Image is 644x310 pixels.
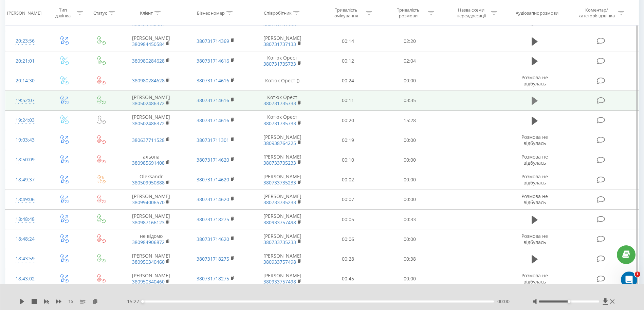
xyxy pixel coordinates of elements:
[248,170,317,190] td: [PERSON_NAME]
[379,150,441,170] td: 00:00
[132,137,165,143] a: 380637711528
[390,7,426,19] div: Тривалість розмови
[317,31,379,51] td: 00:14
[132,199,165,206] a: 380994006570
[317,111,379,130] td: 00:20
[263,199,296,206] a: 380733735233
[264,10,292,16] div: Співробітник
[577,7,617,19] div: Коментар/категорія дзвінка
[248,31,317,51] td: [PERSON_NAME]
[197,58,229,64] a: 380731714616
[263,21,296,28] a: 380731737133
[263,259,296,265] a: 380933757498
[119,269,183,289] td: [PERSON_NAME]
[379,229,441,249] td: 00:00
[635,272,640,277] span: 1
[197,275,229,282] a: 380731718275
[317,51,379,71] td: 00:12
[12,54,38,68] div: 20:21:01
[7,10,41,16] div: [PERSON_NAME]
[263,239,296,245] a: 380733735233
[119,210,183,229] td: [PERSON_NAME]
[12,232,38,246] div: 18:48:24
[12,272,38,285] div: 18:43:02
[521,193,548,206] span: Розмова не відбулась
[12,34,38,48] div: 20:23:56
[379,190,441,209] td: 00:00
[317,269,379,289] td: 00:45
[248,91,317,110] td: Котюк Орест
[379,130,441,150] td: 00:00
[12,94,38,107] div: 19:52:07
[12,193,38,206] div: 18:49:06
[119,170,183,190] td: Oleksandr
[12,213,38,226] div: 18:48:48
[197,256,229,262] a: 380731718275
[197,97,229,103] a: 380731714616
[68,298,73,305] span: 1 x
[197,196,229,202] a: 380731714620
[263,160,296,166] a: 380733735233
[497,298,510,305] span: 00:00
[317,71,379,91] td: 00:24
[119,229,183,249] td: не відомо
[263,219,296,226] a: 380933757498
[12,153,38,166] div: 18:50:09
[12,252,38,265] div: 18:43:59
[248,210,317,229] td: [PERSON_NAME]
[516,10,558,16] div: Аудіозапис розмови
[263,61,296,67] a: 380731735733
[379,249,441,269] td: 00:38
[521,74,548,87] span: Розмова не відбулась
[248,150,317,170] td: [PERSON_NAME]
[132,21,165,28] a: 380984450584
[248,190,317,209] td: [PERSON_NAME]
[317,229,379,249] td: 00:06
[12,173,38,186] div: 18:49:37
[248,130,317,150] td: [PERSON_NAME]
[197,176,229,183] a: 380731714620
[119,31,183,51] td: [PERSON_NAME]
[12,74,38,87] div: 20:14:30
[379,269,441,289] td: 00:00
[568,300,570,303] div: Accessibility label
[263,100,296,107] a: 380731735733
[317,170,379,190] td: 00:02
[119,111,183,130] td: [PERSON_NAME]
[453,7,489,19] div: Назва схеми переадресації
[132,179,165,186] a: 380509950888
[248,71,317,91] td: Котюк Орест ()
[197,77,229,84] a: 380731714616
[248,249,317,269] td: [PERSON_NAME]
[132,239,165,245] a: 380984906872
[521,272,548,285] span: Розмова не відбулась
[263,41,296,47] a: 380731737133
[197,117,229,124] a: 380731714616
[119,249,183,269] td: [PERSON_NAME]
[317,150,379,170] td: 00:10
[197,236,229,242] a: 380731714620
[141,300,144,303] div: Accessibility label
[132,219,165,226] a: 380987166123
[12,114,38,127] div: 19:24:03
[197,216,229,223] a: 380731718275
[132,160,165,166] a: 380985691408
[119,150,183,170] td: альона
[379,51,441,71] td: 02:04
[521,134,548,146] span: Розмова не відбулась
[132,58,165,64] a: 380980284628
[197,10,225,16] div: Бізнес номер
[379,91,441,110] td: 03:35
[248,269,317,289] td: [PERSON_NAME]
[379,170,441,190] td: 00:00
[521,153,548,166] span: Розмова не відбулась
[317,91,379,110] td: 00:11
[379,210,441,229] td: 00:33
[317,130,379,150] td: 00:19
[12,133,38,147] div: 19:03:43
[379,31,441,51] td: 02:20
[132,259,165,265] a: 380950340460
[263,120,296,127] a: 380731735733
[197,38,229,44] a: 380731714369
[132,77,165,84] a: 380980284628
